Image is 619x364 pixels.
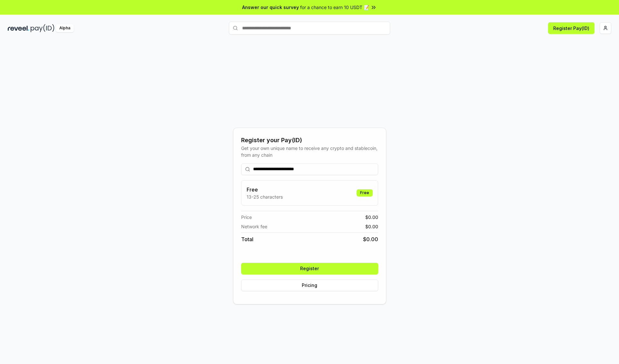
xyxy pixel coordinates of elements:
[242,4,299,11] span: Answer our quick survey
[241,223,267,230] span: Network fee
[365,223,378,230] span: $ 0.00
[363,235,378,243] span: $ 0.00
[241,235,253,243] span: Total
[357,189,373,196] div: Free
[241,214,252,221] span: Price
[241,263,378,274] button: Register
[247,186,283,193] h3: Free
[8,24,29,32] img: reveel_dark
[548,22,594,34] button: Register Pay(ID)
[247,193,283,200] p: 13-25 characters
[241,280,378,291] button: Pricing
[300,4,369,11] span: for a chance to earn 10 USDT 📝
[241,145,378,158] div: Get your own unique name to receive any crypto and stablecoin, from any chain
[31,24,54,32] img: pay_id
[241,136,378,145] div: Register your Pay(ID)
[56,24,74,32] div: Alpha
[365,214,378,221] span: $ 0.00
